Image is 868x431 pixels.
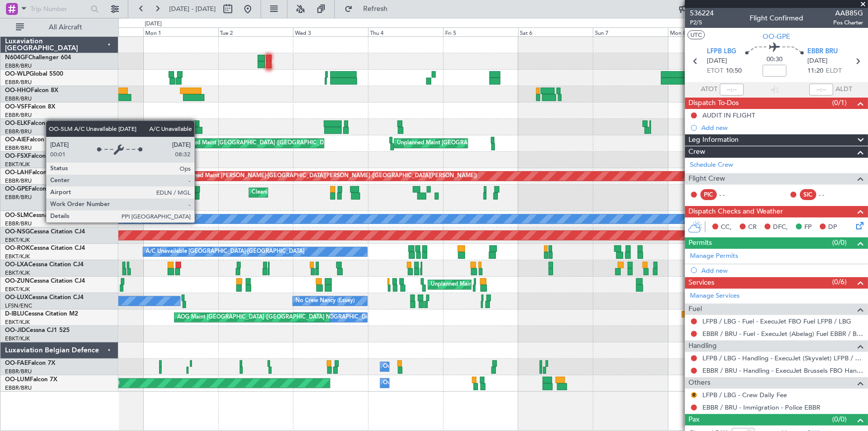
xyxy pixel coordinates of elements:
a: EBBR/BRU [5,384,32,392]
span: OO-NSG [5,229,30,235]
span: 00:30 [767,55,782,65]
a: EBBR/BRU [5,194,32,201]
span: Permits [688,237,712,249]
div: No Crew Nancy (Essey) [295,294,355,309]
a: Schedule Crew [690,160,733,170]
input: Trip Number [30,1,88,16]
span: EBBR BRU [807,47,838,57]
div: Add new [701,123,863,132]
button: Refresh [340,1,399,17]
span: Flight Crew [688,173,725,185]
a: OO-WLPGlobal 5500 [5,71,63,77]
div: - - [719,190,742,199]
span: OO-ZUN [5,278,30,284]
a: EBBR/BRU [5,79,32,86]
span: Others [688,377,710,389]
a: OO-LUXCessna Citation CJ4 [5,295,84,301]
span: OO-GPE [763,31,790,42]
span: OO-ELK [5,120,27,126]
input: --:-- [720,84,744,96]
a: EBKT/KJK [5,335,30,342]
a: EBBR/BRU [5,144,32,152]
div: [DATE] [145,20,162,28]
span: OO-FAE [5,360,28,366]
div: Sat 6 [518,27,593,36]
div: Mon 8 [668,27,743,36]
span: OO-JID [5,327,26,333]
span: [DATE] [807,56,828,66]
div: Tue 2 [218,27,293,36]
a: OO-NSGCessna Citation CJ4 [5,229,85,235]
a: EBBR/BRU [5,111,32,119]
a: Manage Services [690,291,740,301]
a: LFPB / LBG - Handling - ExecuJet (Skyvalet) LFPB / LBG [702,354,863,362]
a: OO-ELKFalcon 8X [5,120,55,126]
a: EBKT/KJK [5,269,30,277]
a: OO-ZUNCessna Citation CJ4 [5,278,85,284]
a: EBBR / BRU - Fuel - ExecuJet (Abelag) Fuel EBBR / BRU [702,329,863,338]
div: A/C Unavailable [GEOGRAPHIC_DATA]-[GEOGRAPHIC_DATA] [146,244,304,259]
span: OO-VSF [5,104,28,110]
a: OO-JIDCessna CJ1 525 [5,327,70,333]
a: N604GFChallenger 604 [5,55,71,61]
span: Fuel [688,304,702,315]
a: LFPB / LBG - Crew Daily Fee [702,391,787,399]
span: N604GF [5,55,28,61]
span: 10:50 [726,66,742,76]
span: Crew [688,146,705,158]
a: OO-FAEFalcon 7X [5,360,55,366]
span: 11:20 [807,66,823,76]
a: OO-LXACessna Citation CJ4 [5,262,84,268]
div: SIC [800,189,816,200]
span: ETOT [707,66,723,76]
span: Handling [688,340,717,352]
span: (0/6) [832,277,847,287]
span: All Aircraft [26,24,105,31]
span: OO-LUM [5,377,30,383]
a: OO-LUMFalcon 7X [5,377,57,383]
span: 536224 [690,8,714,18]
span: P2/5 [690,18,714,27]
a: EBKT/KJK [5,286,30,293]
div: Unplanned Maint [GEOGRAPHIC_DATA] ([GEOGRAPHIC_DATA]) [431,277,594,292]
span: ATOT [701,85,717,95]
span: LFPB LBG [707,47,736,57]
div: Cleaning [GEOGRAPHIC_DATA] ([GEOGRAPHIC_DATA] National) [252,185,418,200]
div: AOG Maint [GEOGRAPHIC_DATA] ([GEOGRAPHIC_DATA] National) [177,310,350,325]
span: OO-GPE [5,186,28,192]
button: UTC [687,30,705,39]
span: OO-AIE [5,137,26,143]
a: Manage Permits [690,251,738,261]
span: [DATE] [707,56,727,66]
div: Mon 1 [143,27,218,36]
span: ALDT [836,85,852,95]
a: EBKT/KJK [5,236,30,244]
span: (0/1) [832,98,847,108]
span: (0/0) [832,237,847,248]
button: R [691,392,697,398]
span: Dispatch To-Dos [688,98,739,109]
div: Wed 3 [293,27,368,36]
a: OO-GPEFalcon 900EX EASy II [5,186,88,192]
div: Owner Melsbroek Air Base [383,376,451,391]
span: AAB85G [833,8,863,18]
span: DFC, [773,222,788,232]
span: FP [804,222,812,232]
span: OO-LXA [5,262,28,268]
span: (0/0) [832,414,847,425]
a: EBBR/BRU [5,177,32,185]
a: OO-HHOFalcon 8X [5,88,58,94]
span: ELDT [826,66,842,76]
a: OO-AIEFalcon 7X [5,137,54,143]
span: CC, [721,222,732,232]
a: LFSN/ENC [5,302,32,310]
a: LFPB / LBG - Fuel - ExecuJet FBO Fuel LFPB / LBG [702,317,851,325]
div: - - [819,190,841,199]
span: CR [748,222,757,232]
span: OO-LAH [5,170,29,176]
a: EBKT/KJK [5,253,30,260]
span: Services [688,277,714,289]
span: DP [828,222,837,232]
span: Pos Charter [833,18,863,27]
div: Thu 4 [368,27,443,36]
